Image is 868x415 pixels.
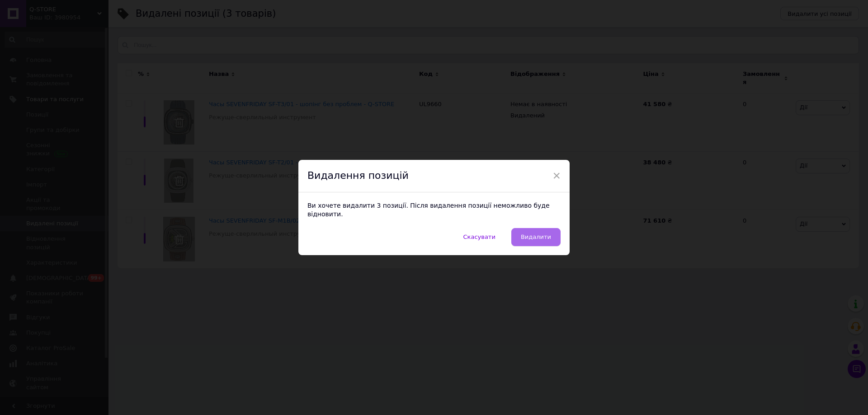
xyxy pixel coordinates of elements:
[307,201,561,219] p: Ви хочете видалити 3 позиції. Після видалення позиції неможливо буде відновити.
[298,160,570,192] div: Видалення позицій
[521,233,551,240] span: Видалити
[511,228,561,246] button: Видалити
[463,233,495,240] span: Скасувати
[454,228,505,246] button: Скасувати
[552,168,561,183] span: ×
